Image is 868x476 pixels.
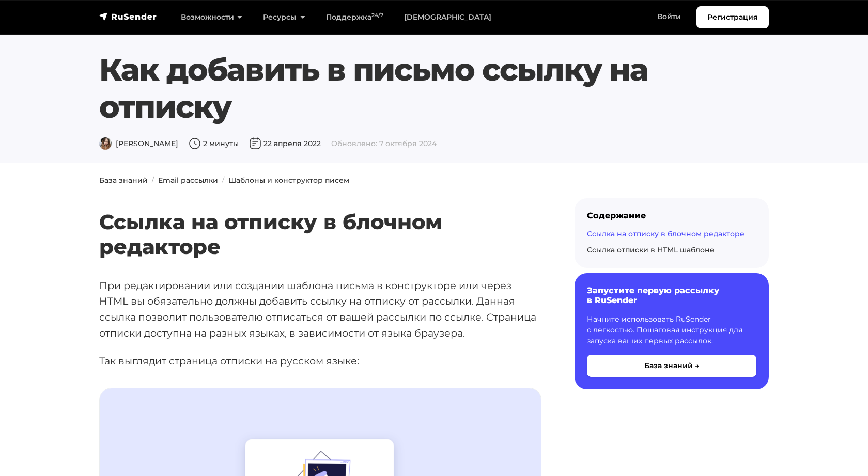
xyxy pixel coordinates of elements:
[331,139,437,148] span: Обновлено: 7 октября 2024
[171,7,253,28] a: Возможности
[93,175,775,186] nav: breadcrumb
[696,6,769,28] a: Регистрация
[587,229,745,239] a: Ссылка на отписку в блочном редакторе
[587,314,756,346] p: Начните использовать RuSender с легкостью. Пошаговая инструкция для запуска ваших первых рассылок.
[99,179,541,259] h2: Ссылка на отписку в блочном редакторе
[371,12,383,19] sup: 24/7
[587,245,715,255] a: Ссылка отписки в HTML шаблоне
[575,273,769,389] a: Запустите первую рассылку в RuSender Начните использовать RuSender с легкостью. Пошаговая инструк...
[587,211,756,220] div: Содержание
[158,176,218,185] a: Email рассылки
[249,137,261,150] img: Дата публикации
[99,51,769,125] h1: Как добавить в письмо ссылку на отписку
[189,137,201,150] img: Время чтения
[249,139,321,148] span: 22 апреля 2022
[189,139,239,148] span: 2 минуты
[228,176,349,185] a: Шаблоны и конструктор писем
[394,7,502,28] a: [DEMOGRAPHIC_DATA]
[99,11,157,22] img: RuSender
[587,285,756,305] h6: Запустите первую рассылку в RuSender
[99,139,178,148] span: [PERSON_NAME]
[647,6,691,27] a: Войти
[253,7,315,28] a: Ресурсы
[99,278,541,341] p: При редактировании или создании шаблона письма в конструкторе или через HTML вы обязательно должн...
[99,353,541,369] p: Так выглядит страница отписки на русском языке:
[316,7,394,28] a: Поддержка24/7
[99,176,148,185] a: База знаний
[587,355,756,377] button: База знаний →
